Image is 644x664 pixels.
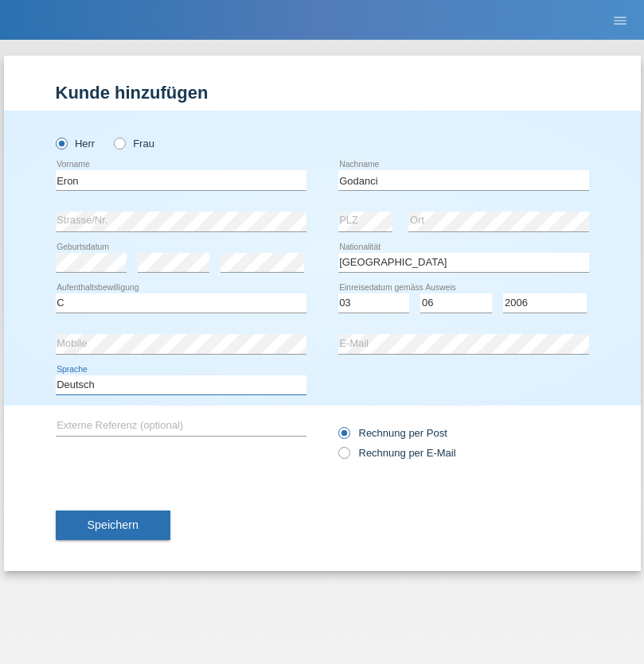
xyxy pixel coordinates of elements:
a: menu [604,15,636,25]
span: Speichern [88,518,139,531]
button: Speichern [56,511,170,541]
label: Rechnung per E-Mail [338,447,456,459]
input: Herr [56,138,66,148]
h1: Kunde hinzufügen [56,83,589,103]
label: Herr [56,138,96,149]
input: Rechnung per E-Mail [338,447,349,467]
label: Rechnung per Post [338,427,447,439]
input: Frau [114,138,124,148]
input: Rechnung per Post [338,427,349,447]
i: menu [612,13,628,29]
label: Frau [114,138,154,149]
